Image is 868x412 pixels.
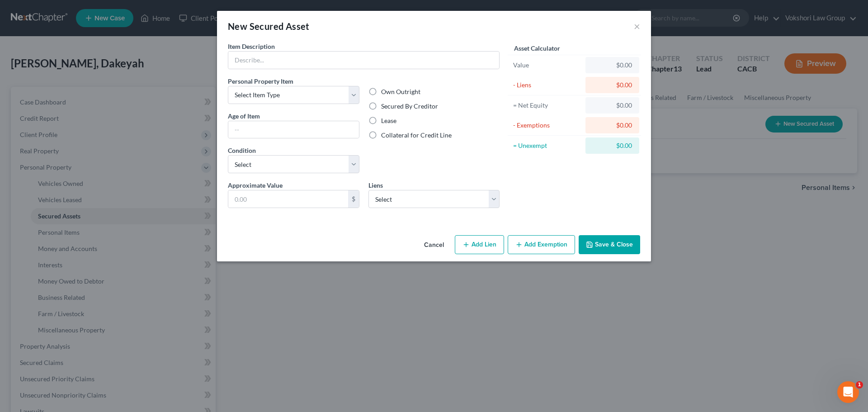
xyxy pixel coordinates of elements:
[228,181,283,189] span: Approximate Value
[228,20,310,33] div: New Secured Asset
[228,121,359,138] input: --
[593,141,632,150] div: $0.00
[381,116,396,125] label: Lease
[593,61,632,70] div: $0.00
[579,235,640,254] button: Save & Close
[417,236,451,254] button: Cancel
[513,121,581,130] div: - Exemptions
[593,121,632,130] div: $0.00
[455,235,504,254] button: Add Lien
[514,43,560,53] label: Asset Calculator
[513,61,581,70] div: Value
[228,111,260,121] label: Age of Item
[381,102,438,111] label: Secured By Creditor
[513,81,581,90] div: - Liens
[634,21,640,32] button: ×
[508,235,575,254] button: Add Exemption
[228,43,275,50] span: Item Description
[837,381,859,403] iframe: Intercom live chat
[381,87,420,96] label: Own Outright
[368,180,383,190] label: Liens
[593,101,632,110] div: $0.00
[513,141,581,150] div: = Unexempt
[856,381,863,388] span: 1
[228,190,348,208] input: 0.00
[228,76,293,86] label: Personal Property Item
[348,190,359,208] div: $
[228,146,256,155] label: Condition
[513,101,581,110] div: = Net Equity
[228,52,499,69] input: Describe...
[593,81,632,90] div: $0.00
[381,131,452,140] label: Collateral for Credit Line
